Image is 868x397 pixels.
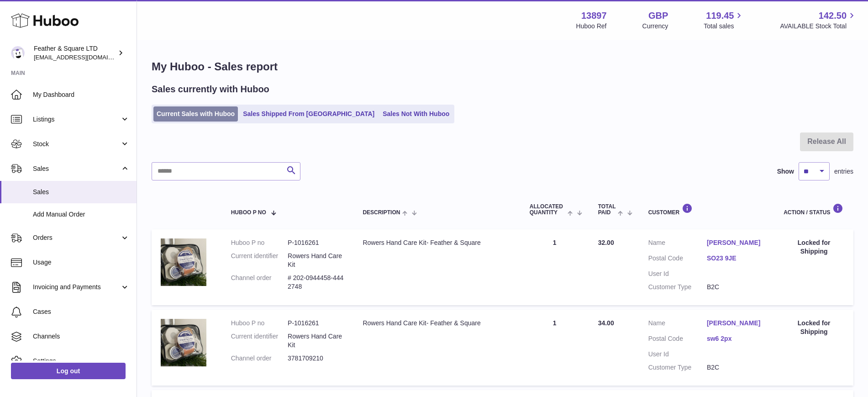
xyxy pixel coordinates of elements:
[231,354,288,363] dt: Channel order
[648,334,707,345] dt: Postal Code
[707,319,765,328] a: [PERSON_NAME]
[33,332,130,341] span: Channels
[777,167,794,176] label: Show
[231,332,288,349] dt: Current identifier
[34,53,134,61] span: [EMAIL_ADDRESS][DOMAIN_NAME]
[33,258,130,267] span: Usage
[707,238,765,247] a: [PERSON_NAME]
[33,188,130,196] span: Sales
[33,90,130,99] span: My Dashboard
[704,10,744,31] a: 119.45 Total sales
[11,363,126,379] a: Log out
[819,10,847,22] span: 142.50
[34,44,116,62] div: Feather & Square LTD
[648,350,707,359] dt: User Id
[707,334,765,343] a: sw6 2px
[153,106,238,122] a: Current Sales with Huboo
[784,203,844,216] div: Action / Status
[11,46,25,60] img: feathernsquare@gmail.com
[648,254,707,265] dt: Postal Code
[33,307,130,316] span: Cases
[231,274,288,291] dt: Channel order
[231,238,288,247] dt: Huboo P no
[648,203,766,216] div: Customer
[288,238,344,247] dd: P-1016261
[33,357,130,365] span: Settings
[598,204,616,216] span: Total paid
[231,252,288,269] dt: Current identifier
[288,332,344,349] dd: Rowers Hand Care Kit
[784,319,844,336] div: Locked for Shipping
[648,283,707,291] dt: Customer Type
[576,22,607,31] div: Huboo Ref
[598,239,614,246] span: 32.00
[33,210,130,219] span: Add Manual Order
[363,319,511,328] div: Rowers Hand Care Kit- Feather & Square
[784,238,844,256] div: Locked for Shipping
[33,140,120,148] span: Stock
[707,363,765,372] dd: B2C
[707,254,765,263] a: SO23 9JE
[379,106,452,122] a: Sales Not With Huboo
[33,283,120,291] span: Invoicing and Payments
[152,59,853,74] h1: My Huboo - Sales report
[33,115,120,124] span: Listings
[231,210,266,216] span: Huboo P no
[707,283,765,291] dd: B2C
[288,274,344,291] dd: # 202-0944458-4442748
[161,238,206,286] img: il_fullxfull.5603997955_dj5x.jpg
[834,167,853,176] span: entries
[240,106,378,122] a: Sales Shipped From [GEOGRAPHIC_DATA]
[648,270,707,278] dt: User Id
[288,354,344,363] dd: 3781709210
[521,310,589,386] td: 1
[231,319,288,328] dt: Huboo P no
[530,204,566,216] span: ALLOCATED Quantity
[581,10,607,22] strong: 13897
[706,10,734,22] span: 119.45
[161,319,206,366] img: il_fullxfull.5603997955_dj5x.jpg
[521,229,589,305] td: 1
[288,319,344,328] dd: P-1016261
[648,10,668,22] strong: GBP
[780,22,857,31] span: AVAILABLE Stock Total
[363,238,511,247] div: Rowers Hand Care Kit- Feather & Square
[648,319,707,330] dt: Name
[152,83,269,95] h2: Sales currently with Huboo
[780,10,857,31] a: 142.50 AVAILABLE Stock Total
[598,319,614,327] span: 34.00
[648,238,707,249] dt: Name
[363,210,400,216] span: Description
[33,233,120,242] span: Orders
[642,22,668,31] div: Currency
[704,22,744,31] span: Total sales
[288,252,344,269] dd: Rowers Hand Care Kit
[648,363,707,372] dt: Customer Type
[33,164,120,173] span: Sales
